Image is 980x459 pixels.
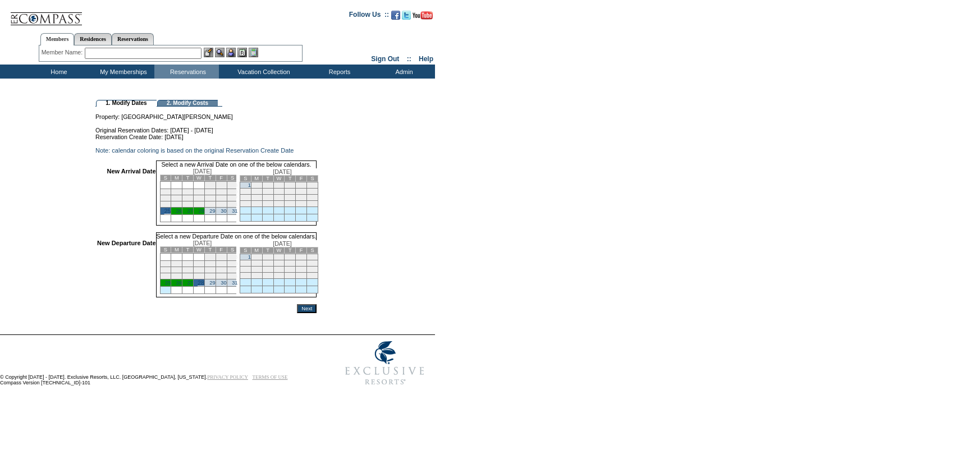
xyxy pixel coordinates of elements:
[349,10,389,23] td: Follow Us ::
[237,48,247,57] img: Reservations
[240,189,251,195] td: 8
[204,195,216,201] td: 15
[156,232,317,240] td: Select a new Departure Date on one of the below calendars.
[296,201,307,207] td: 27
[273,247,285,254] td: W
[194,195,205,201] td: 14
[198,279,204,286] a: 28
[240,247,251,254] td: S
[216,254,227,261] td: 2
[216,273,227,279] td: 23
[273,176,285,182] td: W
[248,182,251,188] a: 1
[273,260,285,267] td: 11
[204,48,213,57] img: b_edit.gif
[194,201,205,208] td: 21
[160,195,171,201] td: 11
[216,175,227,181] td: F
[370,65,435,79] td: Admin
[187,280,193,286] a: 27
[171,261,182,267] td: 5
[160,261,171,267] td: 4
[171,201,182,208] td: 19
[413,11,433,20] img: Subscribe to our YouTube Channel
[204,261,216,267] td: 8
[204,201,216,208] td: 22
[97,168,156,226] td: New Arrival Date
[221,208,226,214] a: 30
[307,260,318,267] td: 14
[227,267,238,273] td: 17
[251,267,262,273] td: 16
[182,247,194,253] td: T
[227,175,238,181] td: S
[307,189,318,195] td: 14
[194,247,205,253] td: W
[273,267,285,273] td: 18
[371,55,399,63] a: Sign Out
[296,189,307,195] td: 13
[25,65,90,79] td: Home
[182,201,194,208] td: 20
[176,208,182,214] a: 26
[160,189,171,195] td: 4
[251,254,262,260] td: 2
[262,247,273,254] td: T
[240,267,251,273] td: 15
[262,254,273,260] td: 3
[227,195,238,201] td: 17
[204,254,216,261] td: 1
[182,195,194,201] td: 13
[307,176,318,182] td: S
[204,267,216,273] td: 15
[285,260,296,267] td: 12
[251,195,262,201] td: 16
[176,280,182,286] a: 26
[182,261,194,267] td: 6
[402,14,411,21] a: Follow us on Twitter
[216,195,227,201] td: 16
[74,33,112,45] a: Residences
[285,201,296,207] td: 26
[296,182,307,189] td: 6
[95,120,317,134] td: Original Reservation Dates: [DATE] - [DATE]
[296,267,307,273] td: 20
[273,168,292,175] span: [DATE]
[232,280,237,286] a: 31
[204,182,216,189] td: 1
[42,48,85,57] div: Member Name:
[273,182,285,189] td: 4
[296,247,307,254] td: F
[307,267,318,273] td: 21
[273,240,292,247] span: [DATE]
[216,247,227,253] td: F
[194,267,205,273] td: 14
[335,335,435,391] img: Exclusive Resorts
[194,175,205,181] td: W
[391,11,400,20] img: Become our fan on Facebook
[232,208,237,214] a: 31
[253,374,288,380] a: TERMS OF USE
[262,176,273,182] td: T
[97,240,156,297] td: New Departure Date
[297,304,317,313] input: Next
[248,254,251,260] a: 1
[413,14,433,21] a: Subscribe to our YouTube Channel
[193,240,212,246] span: [DATE]
[199,208,204,214] a: 28
[391,14,400,21] a: Become our fan on Facebook
[273,201,285,207] td: 25
[273,189,285,195] td: 11
[251,201,262,207] td: 23
[251,260,262,267] td: 9
[251,247,262,254] td: M
[227,189,238,195] td: 10
[112,33,154,45] a: Reservations
[171,247,182,253] td: M
[402,11,411,20] img: Follow us on Twitter
[216,261,227,267] td: 9
[226,48,236,57] img: Impersonate
[157,100,218,107] td: 2. Modify Costs
[204,247,216,253] td: T
[285,247,296,254] td: T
